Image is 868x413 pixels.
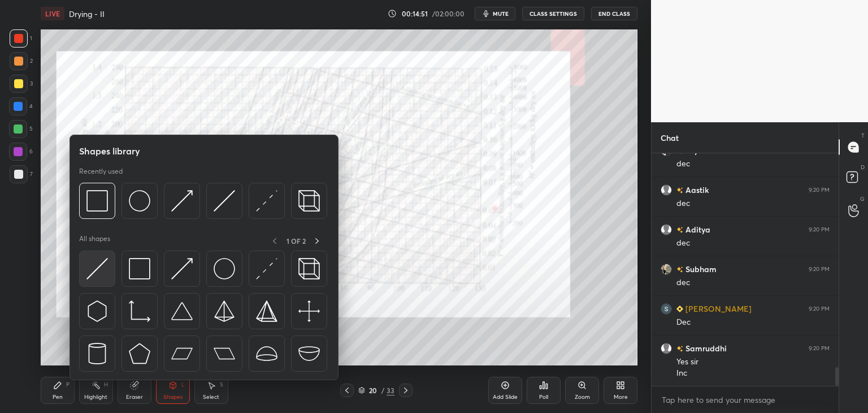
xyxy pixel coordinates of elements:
img: svg+xml;charset=utf-8,%3Csvg%20xmlns%3D%22http%3A%2F%2Fwww.w3.org%2F2000%2Fsvg%22%20width%3D%2230... [214,190,235,212]
img: svg+xml;charset=utf-8,%3Csvg%20xmlns%3D%22http%3A%2F%2Fwww.w3.org%2F2000%2Fsvg%22%20width%3D%2240... [298,300,320,322]
img: svg+xml;charset=utf-8,%3Csvg%20xmlns%3D%22http%3A%2F%2Fwww.w3.org%2F2000%2Fsvg%22%20width%3D%2238... [171,300,193,322]
p: Recently used [79,167,123,176]
img: svg+xml;charset=utf-8,%3Csvg%20xmlns%3D%22http%3A%2F%2Fwww.w3.org%2F2000%2Fsvg%22%20width%3D%2235... [298,258,320,279]
div: Zoom [575,394,590,400]
p: G [860,195,865,203]
div: Highlight [84,394,107,400]
img: svg+xml;charset=utf-8,%3Csvg%20xmlns%3D%22http%3A%2F%2Fwww.w3.org%2F2000%2Fsvg%22%20width%3D%2230... [86,258,108,279]
div: 20 [367,387,379,394]
img: no-rating-badge.077c3623.svg [676,266,683,273]
img: svg+xml;charset=utf-8,%3Csvg%20xmlns%3D%22http%3A%2F%2Fwww.w3.org%2F2000%2Fsvg%22%20width%3D%2238... [298,343,320,364]
div: L [181,382,185,388]
div: H [104,382,108,388]
img: svg+xml;charset=utf-8,%3Csvg%20xmlns%3D%22http%3A%2F%2Fwww.w3.org%2F2000%2Fsvg%22%20width%3D%2230... [256,190,277,212]
div: 9:20 PM [809,266,830,273]
div: Add Slide [493,394,518,400]
h6: Subham [683,263,717,275]
div: dec [676,277,830,289]
img: svg+xml;charset=utf-8,%3Csvg%20xmlns%3D%22http%3A%2F%2Fwww.w3.org%2F2000%2Fsvg%22%20width%3D%2235... [298,190,320,212]
img: svg+xml;charset=utf-8,%3Csvg%20xmlns%3D%22http%3A%2F%2Fwww.w3.org%2F2000%2Fsvg%22%20width%3D%2233... [129,300,150,322]
div: 5 [9,120,33,138]
div: 9:20 PM [809,306,830,312]
img: no-rating-badge.077c3623.svg [676,187,683,193]
div: 2 [10,52,33,70]
img: ace0f5e8a02c4acdb656177de42476d0.jpg [661,264,672,275]
div: 9:20 PM [809,187,830,193]
img: svg+xml;charset=utf-8,%3Csvg%20xmlns%3D%22http%3A%2F%2Fwww.w3.org%2F2000%2Fsvg%22%20width%3D%2230... [171,190,193,212]
img: svg+xml;charset=utf-8,%3Csvg%20xmlns%3D%22http%3A%2F%2Fwww.w3.org%2F2000%2Fsvg%22%20width%3D%2244... [214,343,235,364]
img: dde01022be9241c9a387fc56b820763e.26135011_3 [661,303,672,315]
img: svg+xml;charset=utf-8,%3Csvg%20xmlns%3D%22http%3A%2F%2Fwww.w3.org%2F2000%2Fsvg%22%20width%3D%2236... [129,190,150,212]
img: svg+xml;charset=utf-8,%3Csvg%20xmlns%3D%22http%3A%2F%2Fwww.w3.org%2F2000%2Fsvg%22%20width%3D%2244... [171,343,193,364]
div: 1 [10,29,32,48]
img: no-rating-badge.077c3623.svg [676,227,683,233]
img: svg+xml;charset=utf-8,%3Csvg%20xmlns%3D%22http%3A%2F%2Fwww.w3.org%2F2000%2Fsvg%22%20width%3D%2238... [256,343,277,364]
button: mute [475,7,515,20]
img: svg+xml;charset=utf-8,%3Csvg%20xmlns%3D%22http%3A%2F%2Fwww.w3.org%2F2000%2Fsvg%22%20width%3D%2230... [256,258,277,279]
img: svg+xml;charset=utf-8,%3Csvg%20xmlns%3D%22http%3A%2F%2Fwww.w3.org%2F2000%2Fsvg%22%20width%3D%2234... [129,258,150,279]
div: LIVE [41,7,64,20]
img: svg+xml;charset=utf-8,%3Csvg%20xmlns%3D%22http%3A%2F%2Fwww.w3.org%2F2000%2Fsvg%22%20width%3D%2234... [86,190,108,212]
div: Eraser [126,394,143,400]
button: CLASS SETTINGS [522,7,584,20]
div: Dec [676,317,830,328]
div: P [66,382,70,388]
img: svg+xml;charset=utf-8,%3Csvg%20xmlns%3D%22http%3A%2F%2Fwww.w3.org%2F2000%2Fsvg%22%20width%3D%2234... [129,343,150,364]
img: svg+xml;charset=utf-8,%3Csvg%20xmlns%3D%22http%3A%2F%2Fwww.w3.org%2F2000%2Fsvg%22%20width%3D%2234... [214,300,235,322]
img: default.png [661,184,672,196]
h4: Drying - II [69,8,105,19]
div: 9:20 PM [809,345,830,352]
img: default.png [661,343,672,354]
div: dec [676,198,830,209]
span: mute [493,10,509,18]
img: svg+xml;charset=utf-8,%3Csvg%20xmlns%3D%22http%3A%2F%2Fwww.w3.org%2F2000%2Fsvg%22%20width%3D%2230... [171,258,193,279]
h6: Samruddhi [683,342,727,354]
div: 9:20 PM [809,226,830,233]
p: Chat [652,123,688,153]
p: 1 OF 2 [287,236,306,246]
div: Shapes [163,394,183,400]
img: default.png [661,224,672,235]
h6: [PERSON_NAME] [683,303,752,315]
div: dec [676,158,830,170]
p: D [861,163,865,171]
p: T [861,131,865,140]
div: Pen [53,394,63,400]
img: svg+xml;charset=utf-8,%3Csvg%20xmlns%3D%22http%3A%2F%2Fwww.w3.org%2F2000%2Fsvg%22%20width%3D%2228... [86,343,108,364]
div: dec [676,238,830,249]
div: More [614,394,628,400]
div: 3 [10,75,33,93]
p: All shapes [79,234,110,248]
div: 7 [10,165,33,183]
img: no-rating-badge.077c3623.svg [676,346,683,352]
div: 6 [9,143,33,161]
h6: Aditya [683,223,710,235]
div: 4 [9,97,33,115]
div: Select [203,394,219,400]
h6: Aastik [683,184,709,196]
img: Learner_Badge_beginner_1_8b307cf2a0.svg [676,306,683,312]
img: svg+xml;charset=utf-8,%3Csvg%20xmlns%3D%22http%3A%2F%2Fwww.w3.org%2F2000%2Fsvg%22%20width%3D%2230... [86,300,108,322]
img: svg+xml;charset=utf-8,%3Csvg%20xmlns%3D%22http%3A%2F%2Fwww.w3.org%2F2000%2Fsvg%22%20width%3D%2236... [214,258,235,279]
img: svg+xml;charset=utf-8,%3Csvg%20xmlns%3D%22http%3A%2F%2Fwww.w3.org%2F2000%2Fsvg%22%20width%3D%2234... [256,300,277,322]
div: Inc [676,368,830,379]
button: End Class [591,7,637,20]
h5: Shapes library [79,144,140,158]
div: grid [652,153,839,386]
div: Poll [539,394,548,400]
div: S [220,382,223,388]
div: 33 [387,385,394,395]
div: / [381,387,384,394]
div: Yes sir [676,356,830,368]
